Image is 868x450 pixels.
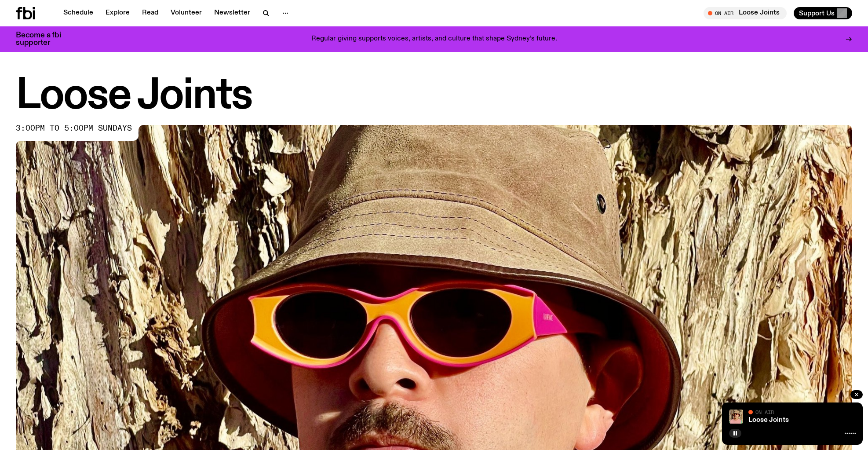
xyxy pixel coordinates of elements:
a: Read [137,7,164,19]
h1: Loose Joints [16,77,852,116]
a: Volunteer [165,7,207,19]
span: Support Us [799,9,835,17]
p: Regular giving supports voices, artists, and culture that shape Sydney’s future. [311,35,557,43]
a: Loose Joints [748,417,789,424]
button: Support Us [794,7,852,19]
a: Schedule [58,7,98,19]
h3: Become a fbi supporter [16,32,72,47]
a: Explore [100,7,135,19]
span: On Air [755,409,774,415]
a: Newsletter [209,7,255,19]
span: 3:00pm to 5:00pm sundays [16,125,132,132]
img: Tyson stands in front of a paperbark tree wearing orange sunglasses, a suede bucket hat and a pin... [729,410,743,424]
button: On AirLoose Joints [704,7,787,19]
